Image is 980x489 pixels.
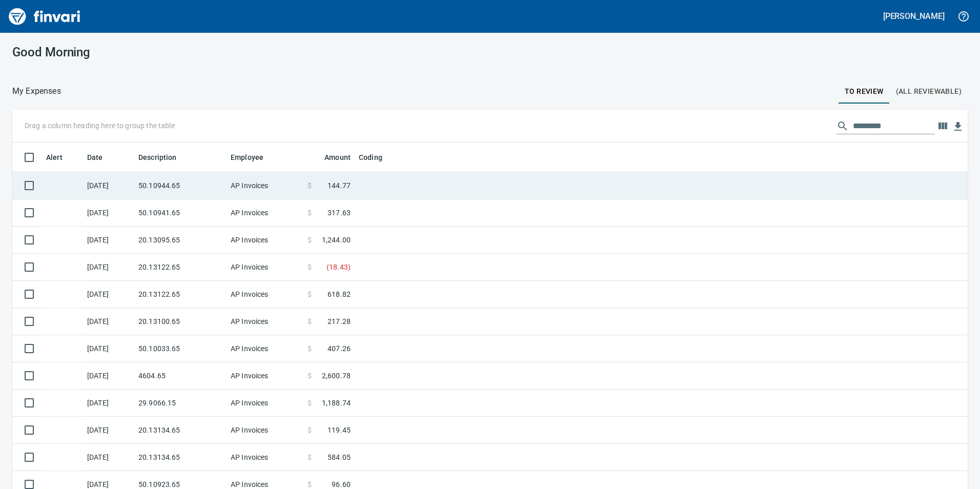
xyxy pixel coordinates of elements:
[950,119,966,134] button: Download Table
[308,289,312,299] span: $
[134,199,227,227] td: 50.10941.65
[227,281,303,308] td: AP Invoices
[6,4,83,29] img: Finvari
[231,151,263,164] span: Employee
[46,151,76,164] span: Alert
[83,227,134,254] td: [DATE]
[227,227,303,254] td: AP Invoices
[328,208,351,218] span: 317.63
[87,151,103,164] span: Date
[227,362,303,390] td: AP Invoices
[138,151,177,164] span: Description
[328,452,351,462] span: 584.05
[322,235,351,245] span: 1,244.00
[308,208,312,218] span: $
[308,452,312,462] span: $
[83,417,134,444] td: [DATE]
[83,281,134,308] td: [DATE]
[322,398,351,408] span: 1,188.74
[227,417,303,444] td: AP Invoices
[328,289,351,299] span: 618.82
[12,45,314,59] h3: Good Morning
[308,262,312,272] span: $
[12,85,61,97] p: My Expenses
[134,335,227,362] td: 50.10033.65
[935,118,950,134] button: Choose columns to display
[326,262,351,272] span: ( 18.43 )
[12,85,61,97] nav: breadcrumb
[308,316,312,327] span: $
[83,362,134,390] td: [DATE]
[359,151,382,164] span: Coding
[83,390,134,417] td: [DATE]
[883,11,945,22] h5: [PERSON_NAME]
[134,308,227,335] td: 20.13100.65
[25,120,175,131] p: Drag a column heading here to group the table
[896,85,962,98] span: (All Reviewable)
[83,308,134,335] td: [DATE]
[881,8,947,24] button: [PERSON_NAME]
[134,444,227,471] td: 20.13134.65
[324,151,351,164] span: Amount
[308,343,312,354] span: $
[83,199,134,227] td: [DATE]
[308,398,312,408] span: $
[322,371,351,381] span: 2,600.78
[83,254,134,281] td: [DATE]
[328,343,351,354] span: 407.26
[845,85,884,98] span: To Review
[134,417,227,444] td: 20.13134.65
[87,151,116,164] span: Date
[134,362,227,390] td: 4604.65
[227,199,303,227] td: AP Invoices
[227,390,303,417] td: AP Invoices
[134,172,227,199] td: 50.10944.65
[328,316,351,327] span: 217.28
[308,235,312,245] span: $
[83,444,134,471] td: [DATE]
[308,371,312,381] span: $
[328,425,351,435] span: 119.45
[83,335,134,362] td: [DATE]
[134,227,227,254] td: 20.13095.65
[46,151,63,164] span: Alert
[359,151,396,164] span: Coding
[134,254,227,281] td: 20.13122.65
[328,180,351,191] span: 144.77
[134,281,227,308] td: 20.13122.65
[227,308,303,335] td: AP Invoices
[138,151,190,164] span: Description
[227,172,303,199] td: AP Invoices
[308,425,312,435] span: $
[134,390,227,417] td: 29.9066.15
[308,180,312,191] span: $
[231,151,277,164] span: Employee
[227,335,303,362] td: AP Invoices
[227,444,303,471] td: AP Invoices
[83,172,134,199] td: [DATE]
[227,254,303,281] td: AP Invoices
[311,151,351,164] span: Amount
